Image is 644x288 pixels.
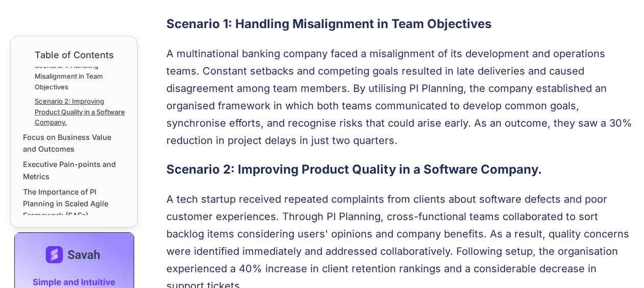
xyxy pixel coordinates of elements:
a: The Importance of PI Planning in Scaled Agile Framework (SAFe) [23,186,125,221]
h3: Scenario 1: Handling Misalignment in Team Objectives [166,14,634,35]
a: Focus on Business Value and Outcomes [23,131,125,155]
p: A multinational banking company faced a misalignment of its development and operations teams. Con... [166,45,634,149]
iframe: Chat Widget [593,239,644,288]
a: Scenario 2: Improving Product Quality in a Software Company. [35,96,125,128]
a: Scenario 1: Handling Misalignment in Team Objectives [35,60,125,92]
a: Executive Pain-points and Metrics [23,158,125,182]
h3: Scenario 2: Improving Product Quality in a Software Company. [166,159,634,180]
div: Table of Contents [23,49,125,62]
